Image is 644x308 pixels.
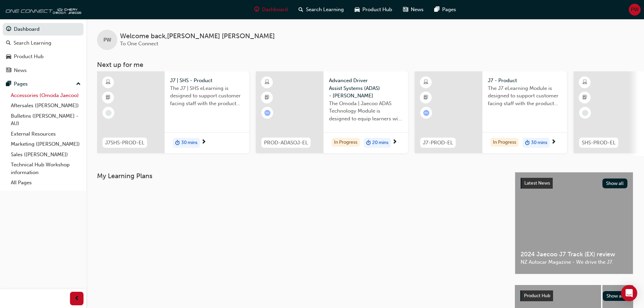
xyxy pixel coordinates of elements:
div: Open Intercom Messenger [621,285,637,301]
button: Show all [602,179,628,188]
span: PROD-ADASOJ-EL [264,139,308,147]
span: learningRecordVerb_ATTEMPT-icon [264,110,270,116]
a: News [3,64,84,77]
div: In Progress [332,138,360,147]
span: prev-icon [74,294,79,303]
span: SHS-PROD-EL [582,139,616,147]
span: pages-icon [6,81,11,87]
span: News [411,6,424,14]
button: Pages [3,78,84,90]
span: 30 mins [181,139,197,147]
span: Dashboard [262,6,288,14]
span: learningRecordVerb_NONE-icon [582,110,588,116]
span: news-icon [403,5,408,14]
a: Latest NewsShow all [521,178,627,189]
span: booktick-icon [265,93,269,102]
div: News [14,67,27,74]
span: J7 | SHS - Product [170,77,244,85]
span: The J7 | SHS eLearning is designed to support customer facing staff with the product and sales in... [170,85,244,108]
h3: My Learning Plans [97,172,504,180]
a: Search Learning [3,37,84,49]
a: J7SHS-PROD-ELJ7 | SHS - ProductThe J7 | SHS eLearning is designed to support customer facing staf... [97,71,249,153]
span: Product Hub [362,6,392,14]
a: Latest NewsShow all2024 Jaecoo J7 Track (EX) reviewNZ Autocar Magazine - We drive the J7. [515,172,633,274]
span: Pages [442,6,456,14]
span: car-icon [355,5,360,14]
a: Product HubShow all [520,290,628,301]
a: Product Hub [3,50,84,63]
img: oneconnect [3,3,81,16]
span: booktick-icon [424,93,428,102]
a: Sales ([PERSON_NAME]) [8,149,84,160]
a: PROD-ADASOJ-ELAdvanced Driver Assist Systems (ADAS) - [PERSON_NAME]The Omoda | Jaecoo ADAS Techno... [256,71,408,153]
span: next-icon [551,139,556,145]
span: learningResourceType_ELEARNING-icon [265,78,269,87]
h3: Next up for me [86,61,644,69]
div: Search Learning [14,39,51,47]
span: duration-icon [366,139,371,147]
div: In Progress [491,138,519,147]
span: 30 mins [531,139,547,147]
div: Pages [14,80,28,88]
span: Product Hub [524,293,550,299]
a: All Pages [8,177,84,188]
span: NZ Autocar Magazine - We drive the J7. [521,258,627,266]
span: J7 - Product [488,77,562,85]
a: news-iconNews [398,3,429,17]
span: duration-icon [525,139,530,147]
span: learningResourceType_ELEARNING-icon [424,78,428,87]
span: Welcome back , [PERSON_NAME] [PERSON_NAME] [120,32,275,40]
a: J7-PROD-ELJ7 - ProductThe J7 eLearning Module is designed to support customer facing staff with t... [415,71,567,153]
a: Marketing ([PERSON_NAME]) [8,139,84,149]
a: search-iconSearch Learning [293,3,349,17]
span: search-icon [6,40,11,46]
button: DashboardSearch LearningProduct HubNews [3,22,84,78]
span: search-icon [299,5,303,14]
span: next-icon [201,139,206,145]
span: pages-icon [434,5,439,14]
span: Latest News [524,180,550,186]
button: PW [629,4,641,16]
span: The Omoda | Jaecoo ADAS Technology Module is designed to equip learners with essential knowledge ... [329,100,403,123]
span: learningRecordVerb_NONE-icon [105,110,112,116]
span: 20 mins [372,139,388,147]
span: up-icon [76,80,81,89]
a: Technical Hub Workshop information [8,160,84,177]
span: guage-icon [254,5,259,14]
span: PW [103,36,111,44]
span: learningResourceType_ELEARNING-icon [582,78,587,87]
span: learningRecordVerb_ATTEMPT-icon [423,110,429,116]
button: Show all [603,291,628,301]
span: Search Learning [306,6,344,14]
div: Product Hub [14,53,44,61]
span: booktick-icon [582,93,587,102]
span: duration-icon [175,139,180,147]
a: External Resources [8,129,84,139]
a: Aftersales ([PERSON_NAME]) [8,100,84,111]
span: To One Connect [120,41,158,47]
span: guage-icon [6,26,11,32]
span: 2024 Jaecoo J7 Track (EX) review [521,251,627,258]
span: learningResourceType_ELEARNING-icon [106,78,111,87]
span: PW [631,6,639,14]
span: news-icon [6,68,11,74]
span: Advanced Driver Assist Systems (ADAS) - [PERSON_NAME] [329,77,403,100]
a: Dashboard [3,23,84,35]
span: J7SHS-PROD-EL [105,139,144,147]
span: booktick-icon [106,93,111,102]
a: Accessories (Omoda Jaecoo) [8,90,84,101]
a: guage-iconDashboard [249,3,293,17]
a: pages-iconPages [429,3,461,17]
a: Bulletins ([PERSON_NAME] - AU) [8,111,84,129]
span: next-icon [392,139,397,145]
span: J7-PROD-EL [423,139,453,147]
span: The J7 eLearning Module is designed to support customer facing staff with the product and sales i... [488,85,562,108]
a: car-iconProduct Hub [349,3,398,17]
span: car-icon [6,54,11,60]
